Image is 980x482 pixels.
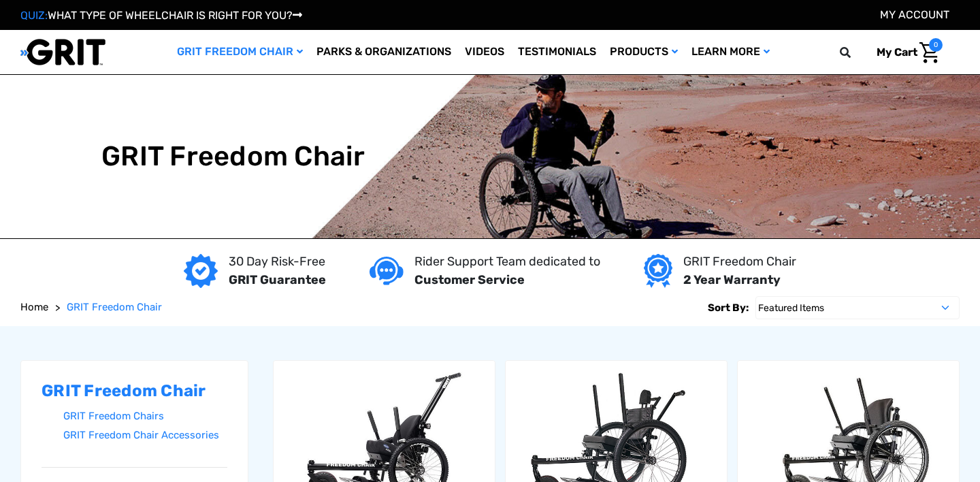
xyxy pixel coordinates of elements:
[42,381,227,401] h2: GRIT Freedom Chair
[683,272,781,287] strong: 2 Year Warranty
[370,257,404,285] img: Customer service
[846,38,866,67] input: Search
[20,9,48,22] span: QUIZ:
[20,301,48,313] span: Home
[229,253,326,271] p: 30 Day Risk-Free
[67,301,162,313] span: GRIT Freedom Chair
[603,30,685,74] a: Products
[880,8,949,21] a: Account
[310,30,458,74] a: Parks & Organizations
[511,30,603,74] a: Testimonials
[67,300,162,315] a: GRIT Freedom Chair
[866,38,943,67] a: Cart with 0 items
[184,254,218,288] img: GRIT Guarantee
[63,406,227,426] a: GRIT Freedom Chairs
[20,300,48,315] a: Home
[170,30,310,74] a: GRIT Freedom Chair
[919,42,939,63] img: Cart
[929,38,943,52] span: 0
[63,425,227,445] a: GRIT Freedom Chair Accessories
[20,9,302,22] a: QUIZ:WHAT TYPE OF WHEELCHAIR IS RIGHT FOR YOU?
[414,253,600,271] p: Rider Support Team dedicated to
[683,253,796,271] p: GRIT Freedom Chair
[708,296,749,319] label: Sort By:
[458,30,511,74] a: Videos
[414,272,525,287] strong: Customer Service
[229,272,326,287] strong: GRIT Guarantee
[20,38,105,66] img: GRIT All-Terrain Wheelchair and Mobility Equipment
[685,30,777,74] a: Learn More
[644,254,672,288] img: Year warranty
[101,140,365,173] h1: GRIT Freedom Chair
[877,46,917,59] span: My Cart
